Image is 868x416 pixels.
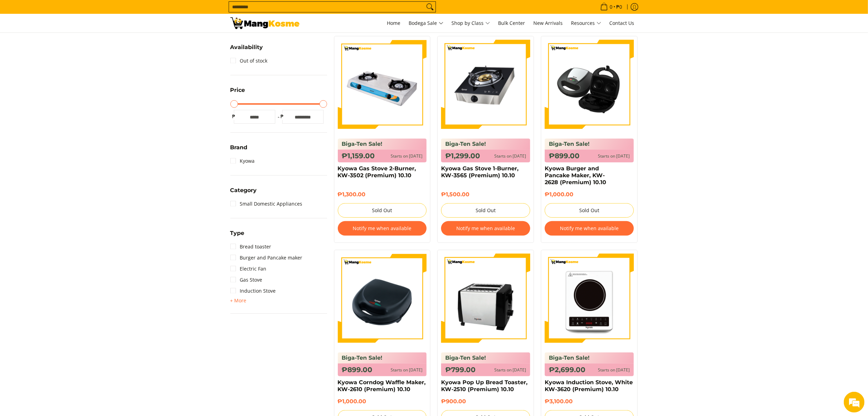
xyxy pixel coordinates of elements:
[441,165,518,179] a: Kyowa Gas Stove 1-Burner, KW-3565 (Premium) 10.10
[230,145,248,155] summary: Open
[409,19,443,28] span: Bodega Sale
[230,252,303,263] a: Burger and Pancake maker
[113,3,130,20] div: Minimize live chat window
[230,55,268,66] a: Out of stock
[338,254,427,343] img: kyowa-corndog-waffle-maker-premium-full-view-mang-kosme
[279,113,286,120] span: ₱
[441,379,527,393] a: Kyowa Pop Up Bread Toaster, KW-2510 (Premium) 10.10
[230,230,245,236] span: Type
[338,379,426,393] a: Kyowa Corndog Waffle Maker, KW-2610 (Premium) 10.10
[230,285,276,296] a: Induction Stove
[568,14,605,32] a: Resources
[606,14,638,32] a: Contact Us
[534,20,563,26] span: New Arrivals
[530,14,566,32] a: New Arrivals
[230,198,303,209] a: Small Domestic Appliances
[230,230,245,241] summary: Open
[384,14,404,32] a: Home
[498,20,525,26] span: Bulk Center
[545,40,634,129] img: kyowa-burger-and-pancake-maker-premium-full-view-mang-kosme
[609,4,614,9] span: 0
[230,145,248,150] span: Brand
[598,3,624,11] span: •
[338,398,427,405] h6: ₱1,000.00
[338,191,427,198] h6: ₱1,300.00
[545,165,606,186] a: Kyowa Burger and Pancake Maker, KW-2628 (Premium) 10.10
[230,241,271,252] a: Bread toaster
[610,20,635,26] span: Contact Us
[571,19,601,28] span: Resources
[441,254,530,343] img: kyowa-stainless-bread-toaster-premium-full-view-mang-kosme
[425,2,436,12] button: Search
[40,87,95,157] span: We're online!
[338,203,427,218] button: Sold Out
[545,379,633,393] a: Kyowa Induction Stove, White KW-3620 (Premium) 10.10
[230,296,247,305] summary: Open
[441,221,530,236] button: Notify me when available
[441,191,530,198] h6: ₱1,500.00
[230,45,263,55] summary: Open
[545,191,634,198] h6: ₱1,000.00
[230,113,237,120] span: ₱
[338,165,416,179] a: Kyowa Gas Stove 2-Burner, KW-3502 (Premium) 10.10
[495,14,529,32] a: Bulk Center
[545,203,634,218] button: Sold Out
[36,39,116,48] div: Chat with us now
[230,274,263,285] a: Gas Stove
[387,20,401,26] span: Home
[230,298,247,303] span: + More
[230,17,299,29] img: Biga-Ten Sale! 10.10 Double Digit Sale! | Mang Kosme
[441,398,530,405] h6: ₱900.00
[338,40,427,129] img: kyowa-2-burner-gas-stove-stainless-steel-premium-full-view-mang-kosme
[230,188,257,193] span: Category
[230,155,255,167] a: Kyowa
[338,221,427,236] button: Notify me when available
[230,87,245,93] span: Price
[3,189,132,213] textarea: Type your message and hit 'Enter'
[545,398,634,405] h6: ₱3,100.00
[230,188,257,198] summary: Open
[452,19,490,28] span: Shop by Class
[230,87,245,98] summary: Open
[230,45,263,50] span: Availability
[406,14,447,32] a: Bodega Sale
[545,221,634,236] button: Notify me when available
[448,14,494,32] a: Shop by Class
[306,14,638,32] nav: Main Menu
[616,4,623,9] span: ₱0
[441,203,530,218] button: Sold Out
[545,254,634,343] img: kyowa-single-induction-cooker-white-premium-full-view-mang-kosme
[230,263,267,274] a: Electric Fan
[441,40,530,129] img: kyowa-tempered-glass-single-gas-burner-full-view-mang-kosme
